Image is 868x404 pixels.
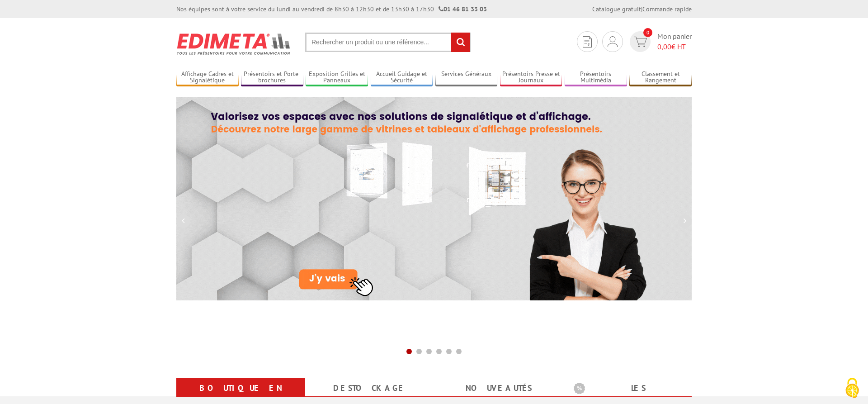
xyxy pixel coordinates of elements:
[642,5,692,13] a: Commande rapide
[435,70,498,85] a: Services Généraux
[176,70,239,85] a: Affichage Cadres et Signalétique
[836,373,868,404] button: Cookies (fenêtre modale)
[629,70,692,85] a: Classement et Rangement
[608,36,618,47] img: devis rapide
[176,5,487,14] div: Nos équipes sont à votre service du lundi au vendredi de 8h30 à 12h30 et de 13h30 à 17h30
[316,380,423,396] a: Destockage
[500,70,562,85] a: Présentoirs Presse et Journaux
[371,70,433,85] a: Accueil Guidage et Sécurité
[643,28,652,37] span: 0
[565,70,627,85] a: Présentoirs Multimédia
[634,37,647,47] img: devis rapide
[305,33,471,52] input: Rechercher un produit ou une référence...
[627,31,692,52] a: devis rapide 0 Mon panier 0,00€ HT
[306,70,368,85] a: Exposition Grilles et Panneaux
[445,380,552,396] a: nouveautés
[176,27,292,61] img: Présentoir, panneau, stand - Edimeta - PLV, affichage, mobilier bureau, entreprise
[657,31,692,52] span: Mon panier
[583,36,592,48] img: devis rapide
[574,380,687,398] b: Les promotions
[592,5,692,14] div: |
[241,70,303,85] a: Présentoirs et Porte-brochures
[451,33,470,52] input: rechercher
[592,5,641,13] a: Catalogue gratuit
[439,5,487,13] strong: 01 46 81 33 03
[841,377,863,399] img: Cookies (fenêtre modale)
[657,42,671,51] span: 0,00
[657,42,692,52] span: € HT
